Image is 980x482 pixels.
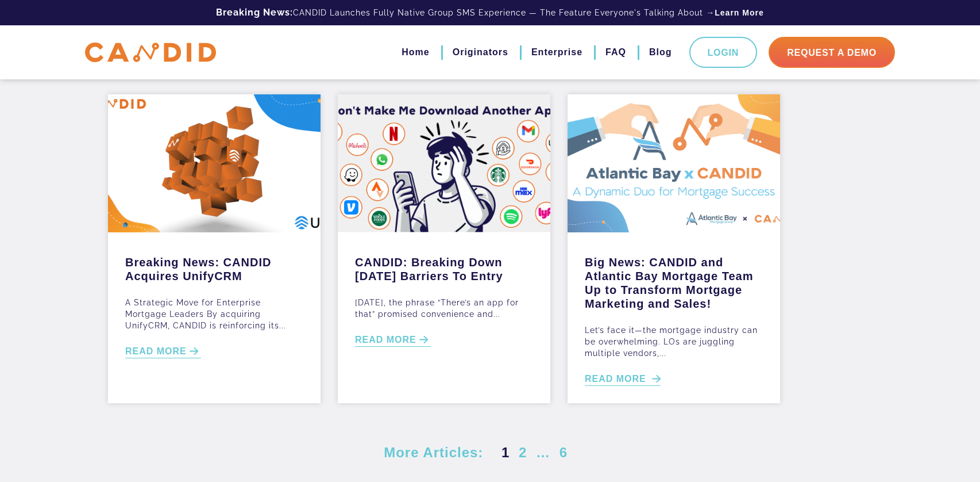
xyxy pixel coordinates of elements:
a: READ MORE [355,334,431,347]
a: READ MORE [585,373,661,386]
a: Home [402,43,429,62]
p: [DATE], the phrase “There’s an app for that” promised convenience and... [355,297,533,320]
a: Big News: CANDID and Atlantic Bay Mortgage Team Up to Transform Mortgage Marketing and Sales! [585,250,763,311]
a: FAQ [605,43,626,62]
p: Let’s face it—the mortgage industry can be overwhelming. LOs are juggling multiple vendors,... [585,324,763,359]
span: 1 [499,445,512,460]
b: Breaking News: [216,7,293,18]
a: 2 [516,445,529,460]
span: … [534,445,553,460]
a: READ MORE [125,345,201,358]
a: Learn More [715,7,763,18]
a: Login [689,37,758,68]
p: A Strategic Move for Enterprise Mortgage Leaders By acquiring UnifyCRM, CANDID is reinforcing its... [125,297,303,331]
a: 6 [557,445,570,460]
img: CANDID APP [85,43,216,63]
a: Blog [649,43,672,62]
a: Breaking News: CANDID Acquires UnifyCRM [125,250,303,283]
a: Next [580,449,596,457]
a: Request A Demo [769,37,895,68]
a: Originators [453,43,508,62]
a: Enterprise [531,43,582,62]
span: More Articles: [384,446,483,460]
a: CANDID: Breaking Down [DATE] Barriers To Entry [355,250,533,283]
nav: Posts pagination [499,443,596,462]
